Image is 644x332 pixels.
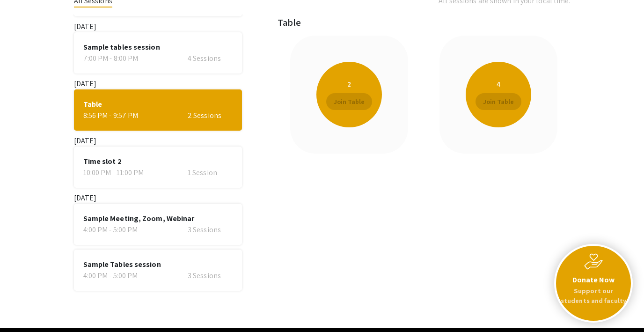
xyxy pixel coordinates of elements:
[584,253,603,270] img: Care image
[326,93,372,110] button: Join Table
[83,270,155,281] div: 4:00 PM - 5:00 PM
[483,93,514,110] span: Join Table
[334,93,365,110] span: Join Table
[83,110,155,121] div: 8:56 PM - 9:57 PM
[83,259,233,270] span: Sample Tables session
[188,224,233,236] div: 3 Sessions
[83,99,233,110] span: Table
[188,110,233,121] div: 2 Sessions
[83,42,233,53] span: Sample tables session
[72,15,260,295] section: [DATE] [DATE] [DATE] [DATE] [DATE] [DATE] [DATE] [DATE]
[188,270,233,281] div: 3 Sessions
[83,156,233,167] span: Time slot 2
[347,79,351,90] p: 2
[278,16,301,29] b: Table
[83,167,155,178] div: 10:00 PM - 11:00 PM
[560,286,627,306] p: Support our students and faculty
[497,79,500,90] p: 4
[83,53,155,64] div: 7:00 PM - 8:00 PM
[188,167,233,178] div: 1 Session
[83,213,233,224] span: Sample Meeting, Zoom, Webinar
[7,290,40,325] iframe: Chat
[572,274,615,286] strong: Donate Now
[476,93,521,110] button: Join Table
[83,224,155,236] div: 4:00 PM - 5:00 PM
[188,53,233,64] div: 4 Sessions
